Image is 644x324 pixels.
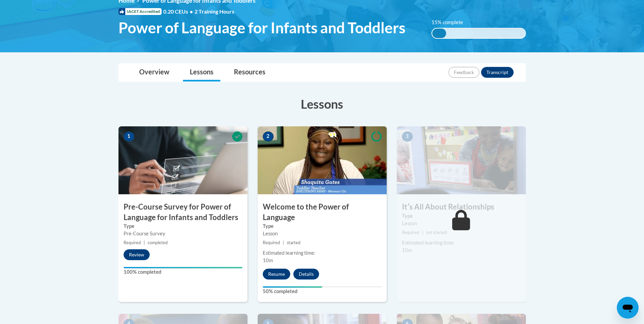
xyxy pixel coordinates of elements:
button: Feedback [448,67,479,78]
span: | [283,240,284,245]
button: Transcript [481,67,514,78]
span: 10m [263,257,273,263]
span: Power of Language for Infants and Toddlers [118,19,405,37]
div: 15% complete [432,29,446,38]
button: Resume [263,269,290,280]
h3: Lessons [118,95,526,112]
label: 15% complete [431,19,471,26]
div: Lesson [402,220,521,227]
span: Required [263,240,280,245]
div: Lesson [263,230,382,237]
div: Your progress [124,267,242,268]
button: Details [293,269,319,280]
span: 3 [402,131,413,142]
span: started [287,240,300,245]
div: Estimated learning time: [263,249,382,257]
h3: Pre-Course Survey for Power of Language for Infants and Toddlers [118,202,247,223]
span: Required [402,230,419,235]
div: Your progress [263,286,322,288]
span: • [190,8,193,15]
span: completed [148,240,168,245]
h3: Itʹs All About Relationships [397,202,526,212]
label: Type [402,212,521,220]
iframe: Button to launch messaging window [617,297,639,319]
span: 10m [402,247,412,253]
h3: Welcome to the Power of Language [258,202,387,223]
div: Estimated learning time: [402,239,521,247]
label: 50% completed [263,288,382,295]
span: 2 [263,131,274,142]
a: Lessons [183,64,220,82]
a: Overview [132,64,176,82]
img: Course Image [258,126,387,194]
span: IACET Accredited [118,8,162,15]
label: Type [263,222,382,230]
img: Course Image [118,126,247,194]
span: | [144,240,145,245]
img: Course Image [397,126,526,194]
button: Review [124,249,150,260]
label: 100% completed [124,268,242,276]
span: 2 Training Hours [195,8,234,15]
span: | [422,230,423,235]
span: Required [124,240,141,245]
span: 1 [124,131,134,142]
div: Pre-Course Survey [124,230,242,237]
label: Type [124,222,242,230]
span: 0.20 CEUs [163,8,195,15]
a: Resources [227,64,272,82]
span: not started [426,230,447,235]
